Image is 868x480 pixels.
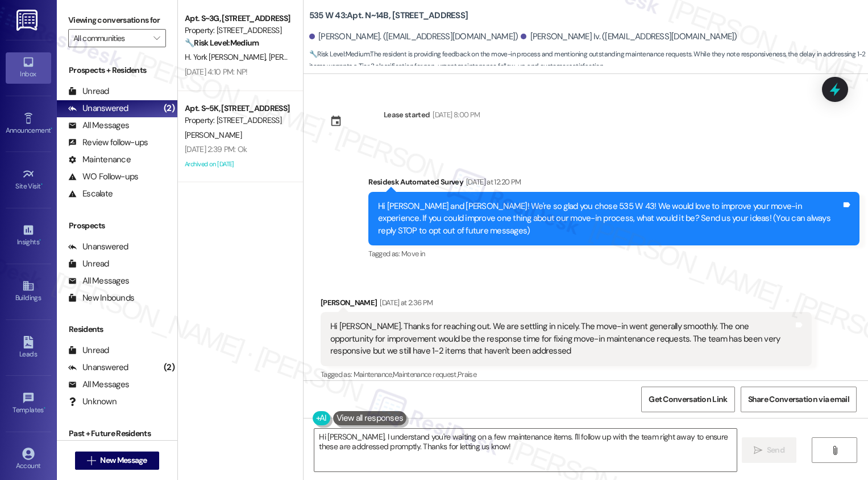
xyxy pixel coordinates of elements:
div: New Inbounds [68,292,134,304]
div: Archived on [DATE] [184,157,291,171]
div: [DATE] at 12:20 PM [463,176,521,188]
span: [PERSON_NAME] [269,52,329,62]
a: Buildings [6,276,51,307]
div: [PERSON_NAME]. ([EMAIL_ADDRESS][DOMAIN_NAME]) [309,31,518,43]
button: New Message [75,452,159,470]
div: Hi [PERSON_NAME] and [PERSON_NAME]! We're so glad you chose 535 W 43! We would love to improve yo... [378,200,841,237]
div: [DATE] 2:39 PM: Ok [185,144,247,154]
div: [PERSON_NAME] [321,297,812,313]
div: Past + Future Residents [57,428,177,440]
img: ResiDesk Logo [16,10,40,31]
div: Residesk Automated Survey [368,176,859,192]
div: Residents [57,323,177,335]
span: Share Conversation via email [748,393,849,405]
div: Property: [STREET_ADDRESS] [185,114,290,126]
div: [DATE] at 2:36 PM [377,297,433,309]
textarea: Hi [PERSON_NAME], I understand you're waiting on a few maintenance items. I'll follow up with the... [314,429,737,471]
a: Templates • [6,388,51,419]
div: Review follow-ups [68,137,148,149]
a: Account [6,444,51,475]
i:  [153,34,160,43]
i:  [830,446,839,455]
div: Lease started [384,109,430,121]
span: Maintenance , [354,370,393,379]
button: Share Conversation via email [741,387,857,412]
a: Leads [6,333,51,363]
div: Property: [STREET_ADDRESS] [185,24,290,36]
div: Unread [68,258,109,270]
strong: 🔧 Risk Level: Medium [185,38,259,48]
div: Maintenance [68,154,131,166]
div: All Messages [68,275,129,287]
i:  [754,446,762,455]
strong: 🔧 Risk Level: Medium [309,50,369,59]
span: • [41,180,43,188]
div: [PERSON_NAME] Iv. ([EMAIL_ADDRESS][DOMAIN_NAME]) [521,31,737,43]
a: Insights • [6,220,51,251]
div: Apt. S~5K, [STREET_ADDRESS] [185,102,290,114]
span: : The resident is providing feedback on the move-in process and mentioning outstanding maintenanc... [309,48,868,73]
div: Unread [68,85,109,97]
span: • [39,236,41,244]
a: Site Visit • [6,165,51,195]
span: New Message [100,454,147,466]
div: (2) [161,100,177,117]
div: Unanswered [68,102,128,114]
input: All communities [73,29,148,47]
div: [DATE] 4:10 PM: NP! [185,67,248,77]
span: • [51,125,52,133]
div: Prospects [57,220,177,232]
div: Prospects + Residents [57,64,177,76]
div: [DATE] 8:00 PM [430,109,480,121]
div: Unanswered [68,362,128,374]
div: WO Follow-ups [68,171,138,183]
i:  [87,456,95,465]
b: 535 W 43: Apt. N~14B, [STREET_ADDRESS] [309,10,468,22]
div: Apt. S~3G, [STREET_ADDRESS] [185,13,290,24]
span: Praise [458,370,476,379]
div: Tagged as: [368,245,859,262]
button: Send [742,437,797,463]
span: • [44,404,45,412]
div: Unknown [68,396,117,408]
span: Maintenance request , [393,370,458,379]
span: [PERSON_NAME] [185,130,242,140]
span: Send [767,444,784,456]
div: All Messages [68,379,129,391]
span: Get Conversation Link [649,393,727,405]
div: Tagged as: [321,366,812,383]
a: Inbox [6,52,51,83]
label: Viewing conversations for [68,11,166,29]
span: H. York [PERSON_NAME] [185,52,269,62]
div: (2) [161,359,177,376]
span: Move in [401,249,425,259]
div: Unanswered [68,241,128,253]
div: Escalate [68,188,113,200]
div: Unread [68,344,109,356]
div: Hi [PERSON_NAME]. Thanks for reaching out. We are settling in nicely. The move-in went generally ... [330,321,794,357]
div: All Messages [68,120,129,132]
button: Get Conversation Link [641,387,734,412]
